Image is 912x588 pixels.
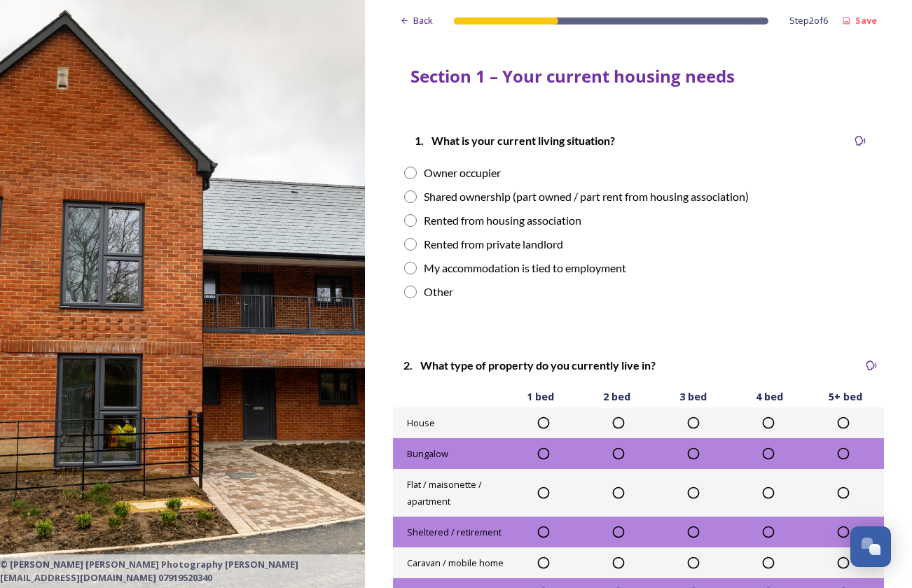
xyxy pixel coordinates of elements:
div: Rented from housing association [424,212,581,229]
div: My accommodation is tied to employment [424,260,626,276]
span: Flat / maisonette / apartment [407,478,482,507]
span: 3 bed [679,389,707,405]
strong: 1. What is your current living situation? [415,134,615,147]
div: Rented from private landlord [424,236,563,253]
strong: Save [855,14,877,27]
div: Shared ownership (part owned / part rent from housing association) [424,188,749,205]
span: Bungalow [407,447,448,460]
span: Back [413,14,433,27]
strong: Section 1 – Your current housing needs [410,64,735,87]
div: Other [424,283,453,300]
span: Sheltered / retirement [407,526,502,538]
button: Open Chat [850,526,891,567]
span: 2 bed [603,389,630,405]
span: 4 bed [756,389,783,405]
span: 1 bed [527,389,554,405]
span: 5+ bed [829,389,862,405]
span: Step 2 of 6 [789,14,828,27]
strong: 2. What type of property do you currently live in? [403,358,656,372]
div: Owner occupier [424,164,501,181]
span: Caravan / mobile home [407,556,504,569]
span: House [407,416,435,429]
